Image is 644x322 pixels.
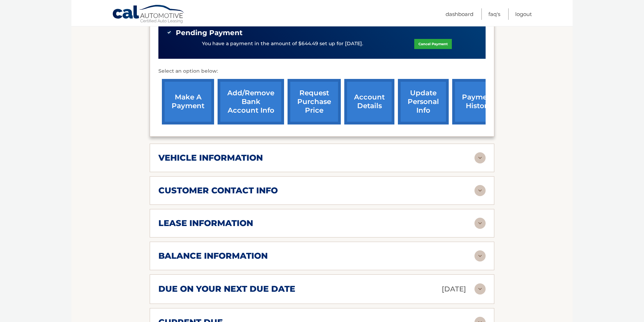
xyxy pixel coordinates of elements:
[167,30,172,35] img: check-green.svg
[288,79,341,124] a: request purchase price
[176,29,243,37] span: Pending Payment
[414,39,452,49] a: Cancel Payment
[158,67,486,75] p: Select an option below:
[158,284,295,294] h2: due on your next due date
[398,79,449,124] a: update personal info
[158,218,253,228] h2: lease information
[344,79,394,124] a: account details
[218,79,284,124] a: Add/Remove bank account info
[446,8,473,20] a: Dashboard
[162,79,214,124] a: make a payment
[474,218,486,229] img: accordion-rest.svg
[202,40,363,48] p: You have a payment in the amount of $644.49 set up for [DATE].
[158,251,268,261] h2: balance information
[158,153,263,163] h2: vehicle information
[515,8,532,20] a: Logout
[442,283,466,295] p: [DATE]
[474,250,486,261] img: accordion-rest.svg
[158,185,278,196] h2: customer contact info
[474,152,486,163] img: accordion-rest.svg
[474,185,486,196] img: accordion-rest.svg
[112,5,185,25] a: Cal Automotive
[474,283,486,295] img: accordion-rest.svg
[488,8,500,20] a: FAQ's
[452,79,504,124] a: payment history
